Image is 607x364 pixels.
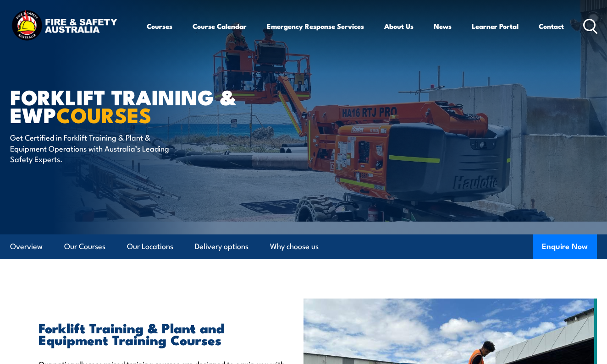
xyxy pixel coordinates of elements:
[539,15,564,37] a: Contact
[10,234,43,259] a: Overview
[384,15,414,37] a: About Us
[533,234,597,259] button: Enquire Now
[10,132,177,164] p: Get Certified in Forklift Training & Plant & Equipment Operations with Australia’s Leading Safety...
[64,234,105,259] a: Our Courses
[127,234,173,259] a: Our Locations
[39,321,290,345] h2: Forklift Training & Plant and Equipment Training Courses
[10,87,237,123] h1: Forklift Training & EWP
[195,234,248,259] a: Delivery options
[193,15,247,37] a: Course Calendar
[270,234,319,259] a: Why choose us
[267,15,364,37] a: Emergency Response Services
[472,15,519,37] a: Learner Portal
[434,15,452,37] a: News
[56,98,151,130] strong: COURSES
[147,15,172,37] a: Courses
